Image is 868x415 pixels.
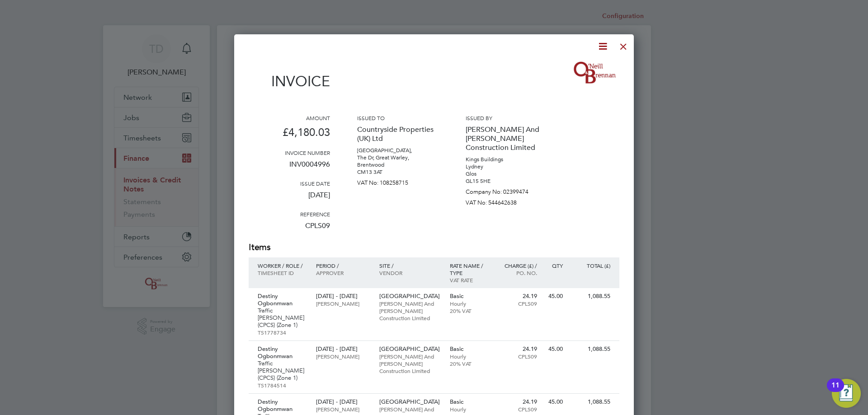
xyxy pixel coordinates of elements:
[379,293,441,300] p: [GEOGRAPHIC_DATA]
[316,345,370,353] p: [DATE] - [DATE]
[546,262,563,269] p: QTY
[450,300,489,307] p: Hourly
[258,269,307,276] p: Timesheet ID
[379,353,441,374] p: [PERSON_NAME] And [PERSON_NAME] Construction Limited
[316,262,370,269] p: Period /
[379,262,441,269] p: Site /
[498,269,537,276] p: Po. No.
[258,382,307,389] p: TS1784514
[249,149,330,156] h3: Invoice number
[466,196,547,206] p: VAT No: 544642638
[498,300,537,307] p: CPLS09
[357,154,439,161] p: The Dr, Great Warley,
[498,262,537,269] p: Charge (£) /
[249,210,330,218] h3: Reference
[466,121,547,156] p: [PERSON_NAME] And [PERSON_NAME] Construction Limited
[450,398,489,406] p: Basic
[357,147,439,154] p: [GEOGRAPHIC_DATA],
[357,114,439,121] h3: Issued to
[249,180,330,187] h3: Issue date
[546,345,563,353] p: 45.00
[450,293,489,300] p: Basic
[450,307,489,314] p: 20% VAT
[832,379,861,408] button: Open Resource Center, 11 new notifications
[258,398,307,413] p: Destiny Ogbonmwan
[572,345,610,353] p: 1,088.55
[249,241,619,254] h2: Items
[498,293,537,300] p: 24.19
[249,156,330,180] p: INV0004996
[466,114,547,121] h3: Issued by
[498,345,537,353] p: 24.19
[572,293,610,300] p: 1,088.55
[258,307,307,329] p: Traffic [PERSON_NAME] (CPCS) (Zone 1)
[357,168,439,176] p: CM13 3AT
[572,262,610,269] p: Total (£)
[249,73,330,90] h1: Invoice
[379,345,441,353] p: [GEOGRAPHIC_DATA]
[498,398,537,406] p: 24.19
[357,121,439,147] p: Countryside Properties (UK) Ltd
[450,406,489,413] p: Hourly
[498,353,537,360] p: CPLS09
[249,218,330,241] p: CPLS09
[316,269,370,276] p: Approver
[466,170,547,177] p: Glos
[466,156,547,163] p: Kings Buildings
[316,293,370,300] p: [DATE] - [DATE]
[258,262,307,269] p: Worker / Role /
[450,262,489,276] p: Rate name / type
[379,300,441,322] p: [PERSON_NAME] And [PERSON_NAME] Construction Limited
[466,163,547,170] p: Lydney
[357,161,439,168] p: Brentwood
[450,360,489,367] p: 20% VAT
[466,185,547,196] p: Company No: 02399474
[357,176,439,187] p: VAT No: 108258715
[258,345,307,360] p: Destiny Ogbonmwan
[546,293,563,300] p: 45.00
[571,59,619,86] img: oneillandbrennan-logo-remittance.png
[258,329,307,336] p: TS1778734
[450,353,489,360] p: Hourly
[466,177,547,185] p: GL15 5HE
[316,398,370,406] p: [DATE] - [DATE]
[316,353,370,360] p: [PERSON_NAME]
[572,398,610,406] p: 1,088.55
[316,300,370,307] p: [PERSON_NAME]
[546,398,563,406] p: 45.00
[498,406,537,413] p: CPLS09
[450,345,489,353] p: Basic
[831,385,840,397] div: 11
[379,269,441,276] p: Vendor
[379,398,441,406] p: [GEOGRAPHIC_DATA]
[249,114,330,121] h3: Amount
[249,187,330,210] p: [DATE]
[450,276,489,284] p: VAT rate
[258,293,307,307] p: Destiny Ogbonmwan
[258,360,307,382] p: Traffic [PERSON_NAME] (CPCS) (Zone 1)
[249,121,330,149] p: £4,180.03
[316,406,370,413] p: [PERSON_NAME]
